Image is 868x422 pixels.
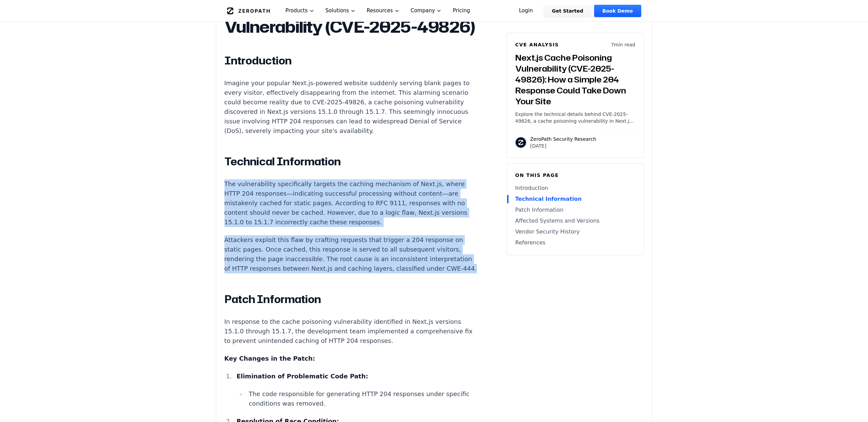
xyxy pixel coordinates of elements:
a: Technical Information [515,195,635,203]
p: Attackers exploit this flaw by crafting requests that trigger a 204 response on static pages. Onc... [224,235,478,273]
h2: Patch Information [224,292,478,306]
a: Get Started [544,5,591,17]
strong: Key Changes in the Patch: [224,355,315,362]
p: [DATE] [530,142,597,149]
h6: On this page [515,172,635,179]
h2: Technical Information [224,155,478,168]
strong: Elimination of Problematic Code Path: [236,373,368,380]
h2: Introduction [224,54,478,67]
a: Book Demo [594,5,641,17]
p: 7 min read [611,41,635,48]
a: Introduction [515,184,635,192]
p: In response to the cache poisoning vulnerability identified in Next.js versions 15.1.0 through 15... [224,317,478,346]
p: ZeroPath Security Research [530,136,597,142]
a: Vendor Security History [515,228,635,236]
a: Affected Systems and Versions [515,217,635,225]
a: Login [511,5,541,17]
p: Explore the technical details behind CVE-2025-49826, a cache poisoning vulnerability in Next.js t... [515,111,635,124]
a: References [515,239,635,247]
h6: CVE Analysis [515,41,559,48]
h3: Next.js Cache Poisoning Vulnerability (CVE-2025-49826): How a Simple 204 Response Could Take Down... [515,52,635,107]
li: The code responsible for generating HTTP 204 responses under specific conditions was removed. [246,389,478,408]
p: The vulnerability specifically targets the caching mechanism of Next.js, where HTTP 204 responses... [224,179,478,227]
a: Patch Information [515,206,635,214]
p: Imagine your popular Next.js-powered website suddenly serving blank pages to every visitor, effec... [224,78,478,136]
img: ZeroPath Security Research [515,137,526,148]
h1: Next.js Cache Poisoning Vulnerability (CVE-2025-49826) [224,2,478,35]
